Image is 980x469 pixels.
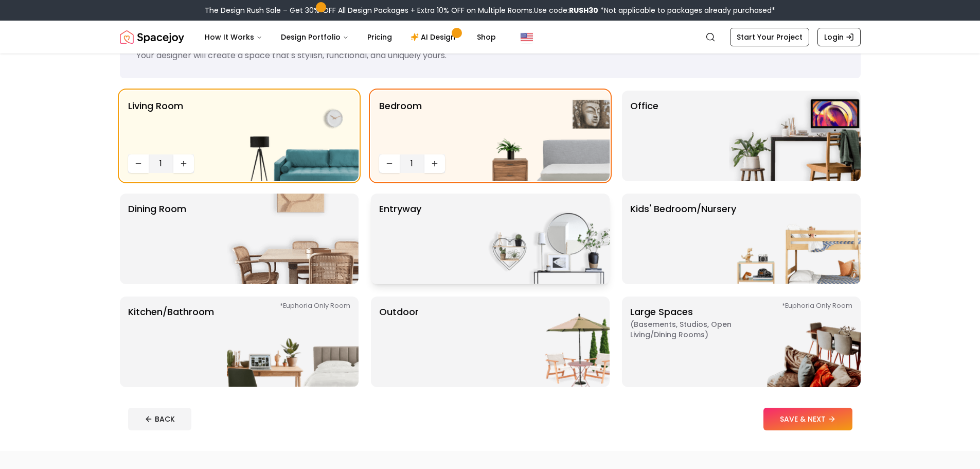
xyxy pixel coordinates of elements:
img: entryway [478,194,610,284]
div: The Design Rush Sale – Get 30% OFF All Design Packages + Extra 10% OFF on Multiple Rooms. [205,5,775,15]
img: Office [729,91,861,181]
button: Increase quantity [173,154,194,173]
button: Design Portfolio [273,27,357,47]
img: Kids' Bedroom/Nursery [729,194,861,284]
p: Your designer will create a space that's stylish, functional, and uniquely yours. [136,49,844,62]
b: RUSH30 [569,5,598,15]
p: Office [630,99,658,173]
a: Login [817,28,861,46]
button: Increase quantity [424,154,445,173]
img: United States [521,31,533,43]
p: Bedroom [379,99,422,150]
img: Outdoor [478,297,610,387]
p: Large Spaces [630,305,759,379]
p: Dining Room [128,202,186,276]
button: Decrease quantity [128,154,149,173]
img: Bedroom [478,91,610,181]
span: 1 [404,158,420,170]
button: Decrease quantity [379,154,400,173]
button: SAVE & NEXT [763,408,852,430]
nav: Global [120,21,861,54]
p: Kitchen/Bathroom [128,305,214,379]
button: BACK [128,408,191,430]
img: Living Room [227,91,359,181]
span: Use code: [534,5,598,15]
span: ( Basements, Studios, Open living/dining rooms ) [630,319,759,340]
a: Shop [469,27,504,47]
img: Large Spaces *Euphoria Only [729,297,861,387]
a: Start Your Project [730,28,809,46]
a: AI Design [402,27,467,47]
p: Living Room [128,99,183,150]
img: Dining Room [227,194,359,284]
img: Spacejoy Logo [120,27,184,47]
span: 1 [153,158,169,170]
img: Kitchen/Bathroom *Euphoria Only [227,297,359,387]
p: Outdoor [379,305,419,379]
p: entryway [379,202,421,276]
button: How It Works [197,27,271,47]
a: Pricing [359,27,400,47]
span: *Not applicable to packages already purchased* [598,5,775,15]
p: Kids' Bedroom/Nursery [630,202,736,276]
nav: Main [197,27,504,47]
a: Spacejoy [120,27,184,47]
